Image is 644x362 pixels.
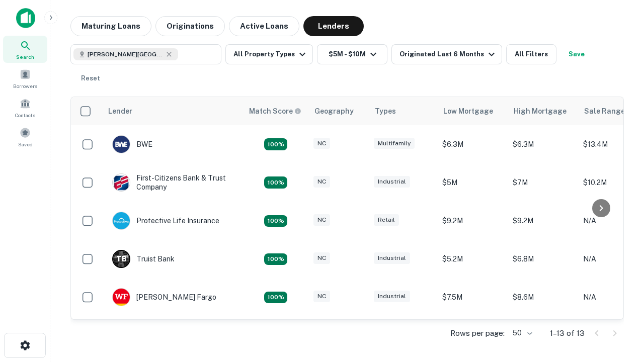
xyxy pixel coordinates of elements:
button: Lenders [303,16,364,36]
td: $6.3M [437,125,508,163]
button: All Filters [506,44,556,64]
button: Active Loans [229,16,299,36]
div: BWE [112,135,152,153]
div: Sale Range [584,105,625,117]
div: Originated Last 6 Months [399,48,498,60]
a: Borrowers [3,65,47,92]
div: NC [313,291,330,302]
button: Reset [74,68,107,88]
div: Industrial [374,291,410,302]
div: Matching Properties: 3, hasApolloMatch: undefined [264,253,287,265]
div: Geography [314,105,354,117]
a: Search [3,36,47,63]
div: Protective Life Insurance [112,212,219,230]
th: Geography [308,97,369,125]
span: Saved [18,140,33,148]
td: $6.3M [508,125,578,163]
a: Contacts [3,94,47,121]
th: Low Mortgage [437,97,508,125]
img: capitalize-icon.png [16,8,35,28]
button: $5M - $10M [317,44,387,64]
button: Originated Last 6 Months [391,44,502,64]
td: $9.2M [437,202,508,240]
div: Multifamily [374,138,415,149]
th: Capitalize uses an advanced AI algorithm to match your search with the best lender. The match sco... [243,97,308,125]
img: picture [113,212,130,229]
div: Retail [374,214,399,226]
img: picture [113,136,130,153]
div: First-citizens Bank & Trust Company [112,173,233,192]
div: NC [313,176,330,188]
th: Types [369,97,437,125]
h6: Match Score [249,106,299,117]
div: Matching Properties: 2, hasApolloMatch: undefined [264,176,287,189]
iframe: Chat Widget [594,249,644,298]
td: $8.8M [437,316,508,354]
td: $5M [437,163,508,202]
div: High Mortgage [514,105,567,117]
td: $8.6M [508,278,578,316]
p: Rows per page: [450,327,505,339]
td: $9.2M [508,202,578,240]
span: Borrowers [13,82,37,90]
td: $7M [508,163,578,202]
img: picture [113,174,130,191]
th: High Mortgage [508,97,578,125]
td: $6.8M [508,240,578,278]
img: picture [113,289,130,306]
div: Truist Bank [112,250,175,268]
div: Lender [108,105,132,117]
div: 50 [509,326,534,340]
div: Capitalize uses an advanced AI algorithm to match your search with the best lender. The match sco... [249,106,301,117]
div: NC [313,138,330,149]
div: [PERSON_NAME] Fargo [112,288,216,306]
div: Types [375,105,396,117]
p: 1–13 of 13 [550,327,585,339]
td: $5.2M [437,240,508,278]
div: Matching Properties: 2, hasApolloMatch: undefined [264,292,287,304]
div: Industrial [374,252,410,264]
span: [PERSON_NAME][GEOGRAPHIC_DATA], [GEOGRAPHIC_DATA] [88,50,163,59]
div: NC [313,214,330,226]
p: T B [116,254,126,264]
button: Save your search to get updates of matches that match your search criteria. [560,44,593,64]
button: Maturing Loans [70,16,151,36]
td: $8.8M [508,316,578,354]
div: Matching Properties: 2, hasApolloMatch: undefined [264,215,287,227]
th: Lender [102,97,243,125]
div: Low Mortgage [443,105,493,117]
button: Originations [155,16,225,36]
div: NC [313,252,330,264]
td: $7.5M [437,278,508,316]
a: Saved [3,123,47,150]
span: Search [16,53,34,61]
span: Contacts [15,111,35,119]
div: Industrial [374,176,410,188]
button: All Property Types [225,44,313,64]
div: Matching Properties: 2, hasApolloMatch: undefined [264,138,287,150]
